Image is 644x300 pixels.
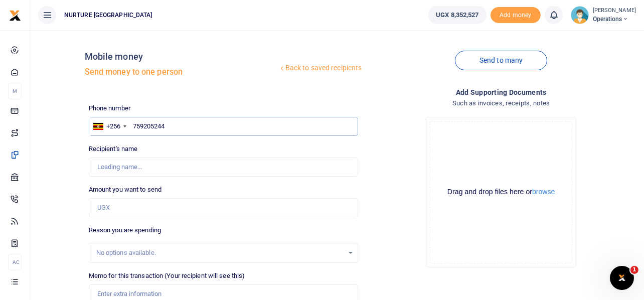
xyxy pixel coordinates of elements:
span: 1 [630,266,638,274]
label: Memo for this transaction (Your recipient will see this) [89,271,245,281]
li: Toup your wallet [491,7,541,24]
div: +256 [106,121,120,131]
h4: Add supporting Documents [366,87,636,98]
span: UGX 8,352,527 [436,10,478,20]
span: Operations [593,15,636,24]
button: browse [532,188,555,195]
span: NURTURE [GEOGRAPHIC_DATA] [60,11,156,20]
a: Send to many [455,51,547,70]
a: Add money [491,11,541,18]
h4: Such as invoices, receipts, notes [366,98,636,109]
div: Uganda: +256 [89,117,129,135]
img: logo-small [9,10,21,22]
label: Recipient's name [89,144,138,154]
a: logo-small logo-large logo-large [9,11,21,19]
input: Enter phone number [89,117,359,136]
h5: Send money to one person [85,67,278,77]
label: Amount you want to send [89,185,162,195]
li: Ac [8,254,22,270]
label: Reason you are spending [89,225,161,235]
li: Wallet ballance [424,6,490,24]
a: UGX 8,352,527 [428,6,486,24]
div: File Uploader [426,117,576,267]
img: profile-user [571,6,589,24]
iframe: Intercom live chat [610,266,634,290]
label: Phone number [89,103,130,113]
input: UGX [89,198,359,217]
span: Add money [491,7,541,24]
li: M [8,83,22,99]
h4: Mobile money [85,51,278,62]
a: Back to saved recipients [278,59,363,77]
div: Drag and drop files here or [430,187,572,197]
div: No options available. [96,248,344,258]
input: Loading name... [89,158,359,177]
small: [PERSON_NAME] [593,7,636,15]
a: profile-user [PERSON_NAME] Operations [571,6,636,24]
